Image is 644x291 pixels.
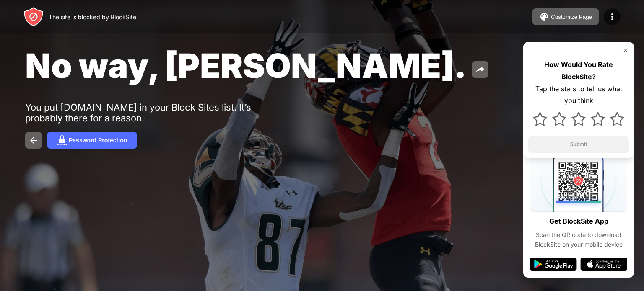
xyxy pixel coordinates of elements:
div: The site is blocked by BlockSite [49,13,136,21]
div: Scan the QR code to download BlockSite on your mobile device [530,230,627,249]
img: password.svg [57,135,67,145]
button: Customize Page [532,8,599,25]
img: star.svg [552,112,566,126]
div: Tap the stars to tell us what you think [528,83,629,107]
img: google-play.svg [530,258,577,271]
img: header-logo.svg [23,7,44,27]
img: back.svg [29,135,39,145]
img: menu-icon.svg [607,12,617,22]
div: How Would You Rate BlockSite? [528,59,629,83]
div: Password Protection [69,137,127,144]
img: star.svg [533,112,547,126]
button: Password Protection [47,132,137,149]
img: star.svg [571,112,586,126]
div: Customize Page [551,14,592,20]
img: pallet.svg [539,12,549,22]
img: star.svg [610,112,624,126]
div: Get BlockSite App [549,215,608,227]
button: Submit [528,136,629,153]
img: share.svg [475,64,485,75]
img: rate-us-close.svg [622,47,629,54]
img: star.svg [591,112,605,126]
div: You put [DOMAIN_NAME] in your Block Sites list. It’s probably there for a reason. [25,102,284,124]
span: No way, [PERSON_NAME]. [25,45,467,86]
img: app-store.svg [580,258,627,271]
